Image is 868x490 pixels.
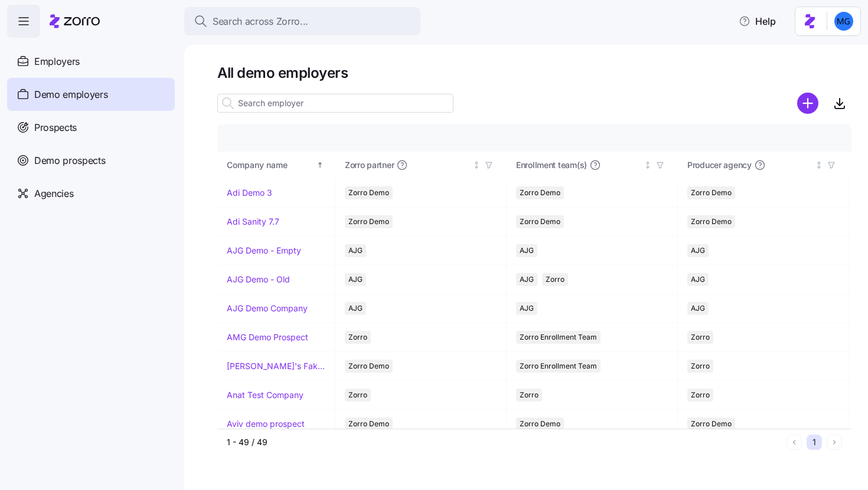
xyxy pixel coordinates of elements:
[546,273,564,286] span: Zorro
[345,159,394,171] span: Zorro partner
[7,111,175,144] a: Prospects
[507,152,678,179] th: Enrollment team(s)Not sorted
[678,152,849,179] th: Producer agencyNot sorted
[348,244,363,257] span: AJG
[34,54,80,69] span: Employers
[34,87,108,102] span: Demo employers
[520,302,534,315] span: AJG
[7,78,175,111] a: Demo employers
[217,152,335,179] th: Company nameSorted ascending
[520,389,539,402] span: Zorro
[516,159,587,171] span: Enrollment team(s)
[691,186,732,199] span: Zorro Demo
[227,389,304,401] a: Anat Test Company
[348,417,389,430] span: Zorro Demo
[472,161,481,169] div: Not sorted
[834,12,853,31] img: 61c362f0e1d336c60eacb74ec9823875
[815,161,823,169] div: Not sorted
[520,273,534,286] span: AJG
[348,273,363,286] span: AJG
[227,302,308,314] a: AJG Demo Company
[335,152,507,179] th: Zorro partnerNot sorted
[827,435,842,450] button: Next page
[227,274,290,285] a: AJG Demo - Old
[520,244,534,257] span: AJG
[227,159,314,172] div: Company name
[644,161,652,169] div: Not sorted
[520,417,560,430] span: Zorro Demo
[348,302,363,315] span: AJG
[184,7,420,35] button: Search across Zorro...
[227,418,305,430] a: Aviv demo prospect
[729,9,785,33] button: Help
[691,273,705,286] span: AJG
[348,186,389,199] span: Zorro Demo
[691,417,732,430] span: Zorro Demo
[348,389,367,402] span: Zorro
[520,360,597,373] span: Zorro Enrollment Team
[227,436,782,448] div: 1 - 49 / 49
[7,45,175,78] a: Employers
[348,215,389,228] span: Zorro Demo
[691,331,710,344] span: Zorro
[691,244,705,257] span: AJG
[691,360,710,373] span: Zorro
[227,245,301,256] a: AJG Demo - Empty
[691,215,732,228] span: Zorro Demo
[34,186,73,201] span: Agencies
[217,64,851,82] h1: All demo employers
[739,14,776,28] span: Help
[213,14,308,29] span: Search across Zorro...
[691,302,705,315] span: AJG
[316,161,324,169] div: Sorted ascending
[34,120,77,135] span: Prospects
[687,159,752,171] span: Producer agency
[227,187,272,199] a: Adi Demo 3
[807,435,822,450] button: 1
[348,360,389,373] span: Zorro Demo
[34,153,106,168] span: Demo prospects
[217,94,453,113] input: Search employer
[227,216,279,228] a: Adi Sanity 7.7
[787,435,802,450] button: Previous page
[520,331,597,344] span: Zorro Enrollment Team
[797,93,818,114] svg: add icon
[520,215,560,228] span: Zorro Demo
[7,144,175,177] a: Demo prospects
[227,331,308,343] a: AMG Demo Prospect
[348,331,367,344] span: Zorro
[520,186,560,199] span: Zorro Demo
[7,177,175,210] a: Agencies
[691,389,710,402] span: Zorro
[227,360,325,372] a: [PERSON_NAME]'s Fake Company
